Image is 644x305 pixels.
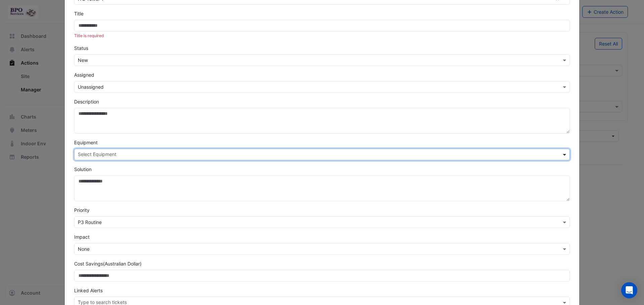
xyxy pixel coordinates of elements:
label: Equipment [74,139,98,146]
label: Solution [74,166,92,173]
label: Linked Alerts [74,287,103,294]
div: Select Equipment [77,151,116,159]
label: Cost Savings (Australian Dollar) [74,260,142,267]
label: Impact [74,233,90,240]
label: Status [74,45,88,52]
label: Description [74,98,99,105]
label: Assigned [74,71,94,78]
label: Title [74,10,84,17]
label: Priority [74,207,90,214]
div: Title is required [74,33,570,39]
div: Open Intercom Messenger [621,282,637,298]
